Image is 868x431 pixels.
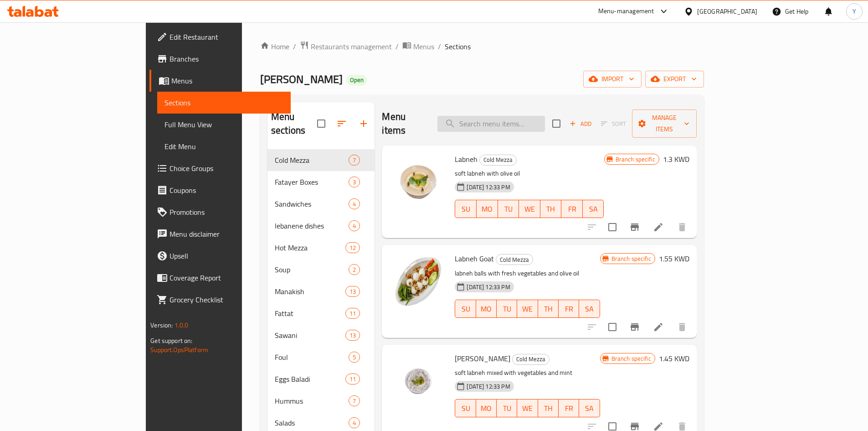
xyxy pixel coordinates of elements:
span: 7 [349,397,360,405]
div: Sandwiches4 [267,193,375,215]
a: Grocery Checklist [149,289,291,311]
img: Labneh [389,153,447,211]
div: Manakish13 [267,280,375,302]
span: 12 [346,244,360,252]
span: MO [480,203,494,216]
span: 5 [349,353,360,362]
button: SA [579,399,600,417]
button: TU [497,399,517,417]
span: [PERSON_NAME] [455,352,510,365]
span: [DATE] 12:33 PM [463,283,514,291]
a: Edit Restaurant [149,26,291,48]
span: Foul [275,352,349,363]
span: 2 [349,265,360,274]
span: Sawani [275,330,345,341]
div: Sandwiches [275,198,349,209]
div: Cold Mezza [496,254,533,265]
span: Coupons [169,185,283,196]
h6: 1.45 KWD [659,352,689,365]
div: items [349,264,360,275]
button: Branch-specific-item [624,216,646,238]
div: items [349,198,360,209]
button: FR [559,300,579,318]
div: Eggs Baladi11 [267,368,375,390]
span: 3 [349,178,360,187]
button: MO [476,399,497,417]
span: Hummus [275,395,349,406]
span: Labneh [455,152,478,166]
span: Fatayer Boxes [275,177,349,187]
span: Manage items [639,112,689,135]
button: WE [517,399,538,417]
button: TU [498,200,519,218]
div: lebanene dishes [275,220,349,231]
span: Menus [413,41,434,52]
span: Coverage Report [169,272,283,283]
span: FR [562,302,575,316]
div: items [345,286,360,297]
span: 13 [346,331,360,340]
span: Open [346,76,367,84]
span: 4 [349,419,360,427]
span: MO [480,302,493,316]
span: Sections [445,41,471,52]
a: Edit menu item [653,222,664,233]
span: [PERSON_NAME] [260,69,343,89]
button: TH [540,200,562,218]
span: Select section first [595,117,632,131]
button: SA [583,200,604,218]
div: Salads [275,417,349,428]
span: Manakish [275,286,345,297]
span: Upsell [169,250,283,261]
span: TH [544,203,558,216]
div: items [345,308,360,319]
span: 7 [349,156,360,165]
span: Select all sections [312,114,331,133]
span: SA [586,203,601,216]
div: items [349,155,360,166]
button: export [645,71,704,88]
span: Fattat [275,308,345,319]
span: Branches [169,53,283,64]
span: TU [500,402,514,415]
div: Hot Mezza12 [267,237,375,259]
span: Menus [171,75,283,86]
div: Open [346,75,367,86]
span: Cold Mezza [496,254,533,265]
div: items [349,177,360,187]
li: / [293,41,296,52]
div: Hot Mezza [275,242,345,253]
img: Labneh Goat [389,252,447,311]
span: Add item [566,117,595,131]
span: SA [583,302,596,316]
span: Get support on: [150,335,192,347]
span: Branch specific [612,155,659,164]
span: Cold Mezza [275,155,349,166]
nav: breadcrumb [260,41,704,52]
button: FR [561,200,583,218]
span: [DATE] 12:33 PM [463,382,514,391]
button: import [583,71,642,88]
a: Choice Groups [149,157,291,179]
h2: Menu items [382,110,426,137]
a: Coupons [149,179,291,201]
div: Hummus7 [267,390,375,412]
div: Menu-management [598,6,654,17]
button: delete [671,316,693,338]
button: Add [566,117,595,131]
div: Cold Mezza [479,155,517,166]
a: Sections [157,92,291,114]
span: import [591,73,634,85]
a: Full Menu View [157,114,291,135]
span: Version: [150,319,173,331]
span: Eggs Baladi [275,374,345,384]
button: SA [579,300,600,318]
span: WE [521,402,534,415]
span: SU [459,203,473,216]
